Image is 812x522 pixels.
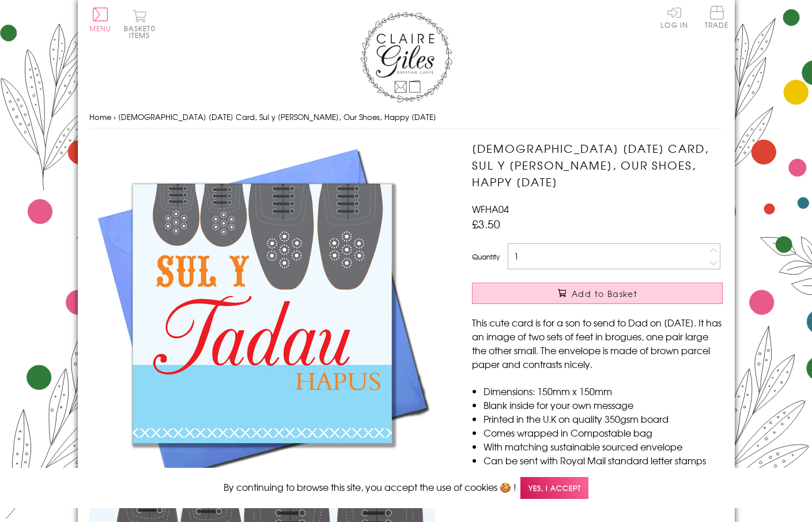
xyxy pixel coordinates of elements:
[484,426,723,440] li: Comes wrapped in Compostable bag
[472,316,723,371] p: This cute card is for a son to send to Dad on [DATE]. It has an image of two sets of feet in brog...
[118,111,436,122] span: [DEMOGRAPHIC_DATA] [DATE] Card, Sul y [PERSON_NAME], Our Shoes, Happy [DATE]
[472,283,723,304] button: Add to Basket
[472,216,500,232] span: £3.50
[472,140,723,190] h1: [DEMOGRAPHIC_DATA] [DATE] Card, Sul y [PERSON_NAME], Our Shoes, Happy [DATE]
[705,6,729,31] a: Trade
[484,453,723,467] li: Can be sent with Royal Mail standard letter stamps
[89,106,723,129] nav: breadcrumbs
[520,477,588,500] span: Yes, I accept
[484,384,723,398] li: Dimensions: 150mm x 150mm
[484,398,723,412] li: Blank inside for your own message
[124,9,156,39] button: Basket0 items
[129,23,156,40] span: 0 items
[472,202,509,216] span: WFHA04
[114,111,116,122] span: ›
[705,6,729,28] span: Trade
[484,440,723,453] li: With matching sustainable sourced envelope
[484,412,723,426] li: Printed in the U.K on quality 350gsm board
[89,140,435,486] img: Welsh Father's Day Card, Sul y Tadau Hapus, Our Shoes, Happy Father's Day
[89,23,112,33] span: Menu
[472,251,500,262] label: Quantity
[89,111,111,122] a: Home
[89,7,112,32] button: Menu
[360,12,452,103] img: Claire Giles Greetings Cards
[572,288,637,299] span: Add to Basket
[660,6,688,28] a: Log In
